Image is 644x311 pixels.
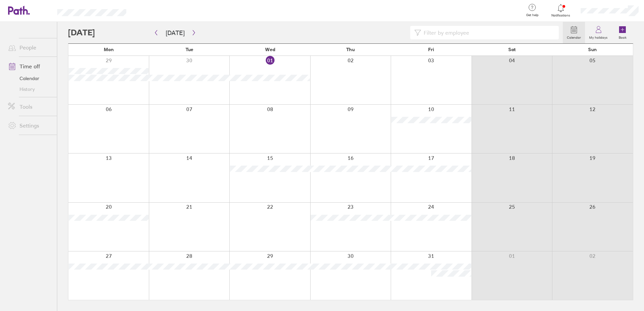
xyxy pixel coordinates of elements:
[550,13,572,18] span: Notifications
[265,47,275,52] span: Wed
[3,41,57,54] a: People
[346,47,355,52] span: Thu
[563,34,585,40] label: Calendar
[160,27,190,38] button: [DATE]
[428,47,434,52] span: Fri
[521,13,543,17] span: Get help
[550,3,572,18] a: Notifications
[585,22,612,43] a: My holidays
[588,47,597,52] span: Sun
[3,84,57,95] a: History
[563,22,585,43] a: Calendar
[3,73,57,84] a: Calendar
[508,47,516,52] span: Sat
[612,22,633,43] a: Book
[3,119,57,132] a: Settings
[104,47,114,52] span: Mon
[186,47,193,52] span: Tue
[615,34,631,40] label: Book
[421,26,555,39] input: Filter by employee
[3,60,57,73] a: Time off
[3,100,57,113] a: Tools
[585,34,612,40] label: My holidays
